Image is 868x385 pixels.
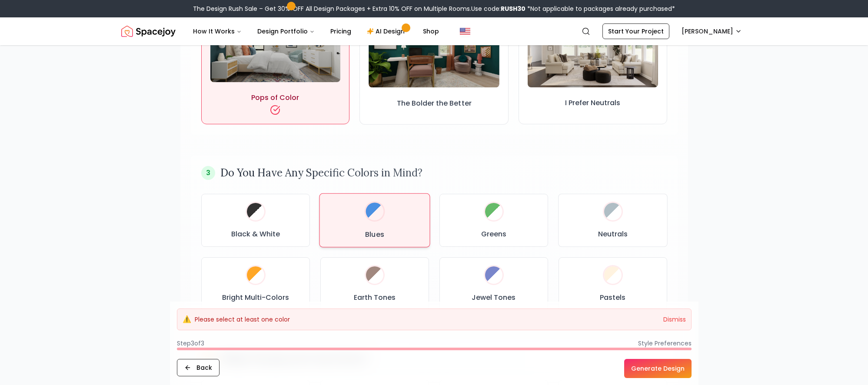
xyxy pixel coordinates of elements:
[121,23,176,40] a: Spacejoy
[193,4,675,13] div: The Design Rush Sale – Get 30% OFF All Design Packages + Extra 10% OFF on Multiple Rooms.
[250,23,322,40] button: Design Portfolio
[210,9,340,82] img: Pops of Color
[354,292,396,303] h3: Earth Tones
[201,194,310,247] button: Black & White
[177,339,204,348] span: Step 3 of 3
[365,229,384,239] h3: Blues
[323,23,358,40] a: Pricing
[222,292,289,303] h3: Bright Multi-Colors
[439,194,548,247] button: Greens
[416,23,446,40] a: Shop
[319,193,430,247] button: Blues
[676,23,747,39] button: [PERSON_NAME]
[220,166,422,180] h3: Do You Have Any Specific Colors in Mind?
[186,23,446,40] nav: Main
[471,4,525,13] span: Use code:
[360,23,414,40] a: AI Design
[121,23,176,40] img: Spacejoy Logo
[602,23,669,39] a: Start Your Project
[528,14,658,87] img: I Prefer Neutrals
[121,17,747,45] nav: Global
[559,257,667,310] button: Pastels
[525,4,675,13] span: *Not applicable to packages already purchased*
[624,359,692,378] button: Generate Design
[186,23,249,40] button: How It Works
[396,98,471,108] h3: The Bolder the Better
[201,166,215,180] div: 3
[472,292,515,303] h3: Jewel Tones
[231,229,280,239] h3: Black & White
[177,359,219,376] button: Back
[558,194,667,247] button: Neutrals
[195,315,290,324] p: Please select at least one color
[565,98,620,108] h3: I Prefer Neutrals
[481,229,506,239] h3: Greens
[638,339,692,348] span: Style Preferences
[600,292,625,303] h3: Pastels
[439,257,548,310] button: Jewel Tones
[501,4,525,13] b: RUSH30
[369,14,499,87] img: The Bolder the Better
[460,26,470,37] img: United States
[201,257,310,310] button: Bright Multi-Colors
[251,93,299,103] h3: Pops of Color
[320,257,429,310] button: Earth Tones
[598,229,627,239] h3: Neutrals
[663,315,686,324] button: Dismiss
[183,314,191,325] span: ⚠️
